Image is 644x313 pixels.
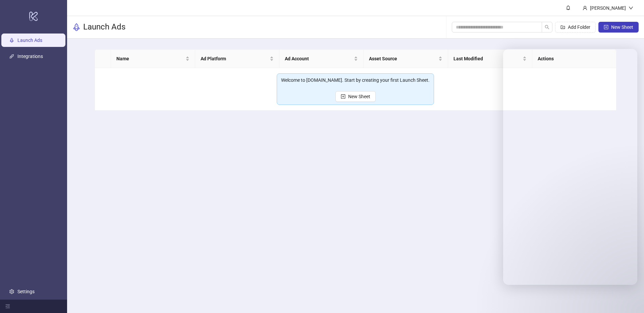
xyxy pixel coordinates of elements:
[453,55,521,62] span: Last Modified
[583,6,587,10] span: user
[72,23,80,31] span: rocket
[568,24,590,30] span: Add Folder
[348,94,370,99] span: New Sheet
[285,55,353,62] span: Ad Account
[17,289,35,294] a: Settings
[281,76,430,84] div: Welcome to [DOMAIN_NAME]. Start by creating your first Launch Sheet.
[598,22,639,33] button: New Sheet
[604,25,608,29] span: plus-square
[17,54,43,59] a: Integrations
[621,290,637,306] iframe: Intercom live chat
[83,22,125,33] h3: Launch Ads
[116,55,184,62] span: Name
[611,24,633,30] span: New Sheet
[201,55,268,62] span: Ad Platform
[555,22,596,33] button: Add Folder
[448,50,532,68] th: Last Modified
[503,49,637,285] iframe: Intercom live chat
[195,50,279,68] th: Ad Platform
[341,94,345,99] span: plus-square
[629,6,633,10] span: down
[587,4,629,12] div: [PERSON_NAME]
[5,304,10,309] span: menu-fold
[369,55,437,62] span: Asset Source
[17,38,42,43] a: Launch Ads
[111,50,195,68] th: Name
[364,50,448,68] th: Asset Source
[279,50,364,68] th: Ad Account
[545,25,549,29] span: search
[566,5,571,10] span: bell
[560,25,565,29] span: folder-add
[335,91,376,102] button: New Sheet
